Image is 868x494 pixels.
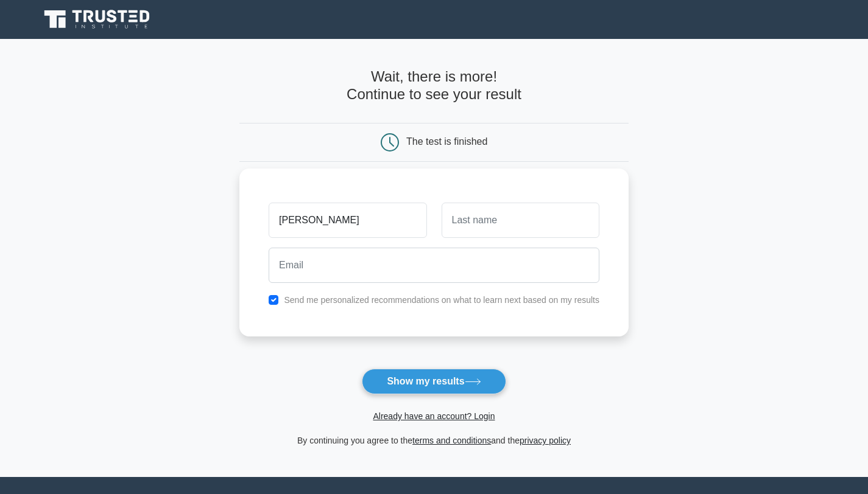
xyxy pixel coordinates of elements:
[373,411,495,421] a: Already have an account? Login
[239,68,629,103] h4: Wait, there is more! Continue to see your result
[269,248,599,283] input: Email
[284,295,599,305] label: Send me personalized recommendations on what to learn next based on my results
[442,203,599,238] input: Last name
[520,436,571,445] a: privacy policy
[412,436,491,445] a: terms and conditions
[269,203,426,238] input: First name
[362,369,506,394] button: Show my results
[406,136,487,147] div: The test is finished
[232,433,636,448] div: By continuing you agree to the and the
